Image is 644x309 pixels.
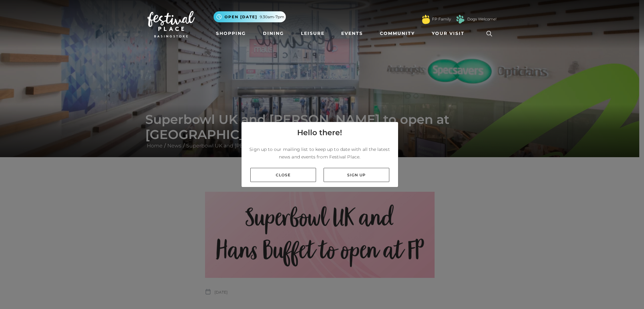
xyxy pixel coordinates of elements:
span: Open [DATE] [225,14,257,20]
a: Community [377,28,417,39]
a: Leisure [298,28,327,39]
a: Shopping [214,28,248,39]
a: Close [250,168,316,182]
p: Sign up to our mailing list to keep up to date with all the latest news and events from Festival ... [247,146,393,161]
a: FP Family [432,16,451,22]
a: Sign up [324,168,389,182]
span: 9.30am-7pm [260,14,284,20]
img: Festival Place Logo [147,11,195,37]
button: Open [DATE] 9.30am-7pm [214,11,286,22]
a: Events [339,28,365,39]
a: Your Visit [429,28,470,39]
h4: Hello there! [297,127,342,138]
span: Your Visit [432,30,464,37]
a: Dining [260,28,286,39]
a: Dogs Welcome! [467,16,497,22]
